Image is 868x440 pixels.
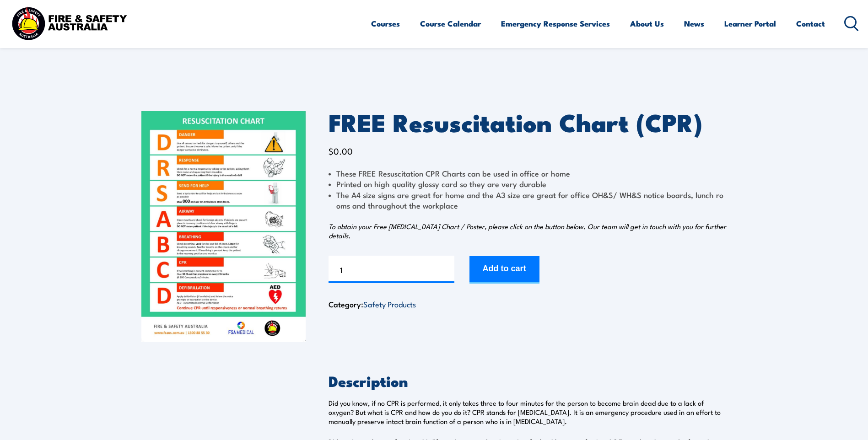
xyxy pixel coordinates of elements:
span: Category: [329,298,416,310]
li: Printed on high quality glossy card so they are very durable [329,178,727,189]
a: Safety Products [363,298,416,309]
a: Learner Portal [724,11,776,36]
a: Course Calendar [420,11,481,36]
li: These FREE Resuscitation CPR Charts can be used in office or home [329,168,727,178]
h2: Description [329,374,727,387]
span: $ [329,145,334,157]
a: Emergency Response Services [501,11,610,36]
em: To obtain your Free [MEDICAL_DATA] Chart / Poster, please click on the button below. Our team wil... [329,221,726,240]
a: About Us [630,11,664,36]
p: Did you know, if no CPR is performed, it only takes three to four minutes for the person to becom... [329,398,727,426]
img: FREE Resuscitation Chart - What are the 7 steps to CPR? [141,111,306,342]
input: Product quantity [329,256,454,283]
bdi: 0.00 [329,145,353,157]
button: Add to cart [469,256,539,284]
a: Contact [796,11,825,36]
li: The A4 size signs are great for home and the A3 size are great for office OH&S/ WH&S notice board... [329,189,727,211]
h1: FREE Resuscitation Chart (CPR) [329,111,727,133]
a: Courses [371,11,400,36]
a: News [684,11,704,36]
